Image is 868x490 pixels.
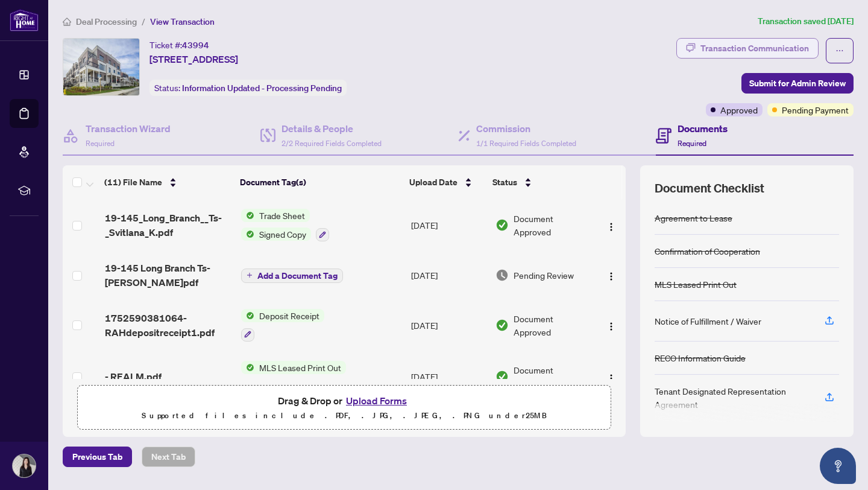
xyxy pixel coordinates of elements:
span: plus [247,272,253,278]
span: Required [678,139,706,148]
span: Required [86,139,115,148]
img: Logo [606,272,616,281]
th: Status [488,165,593,199]
span: Document Approved [514,363,591,390]
span: Approved [720,103,758,116]
th: (11) File Name [99,165,235,199]
img: Status Icon [241,361,254,374]
h4: Transaction Wizard [86,121,171,136]
img: Logo [606,322,616,331]
li: / [142,14,145,28]
span: Trade Sheet [254,209,310,222]
img: Logo [606,374,616,383]
span: Deal Processing [76,16,137,27]
span: Status [492,176,517,189]
div: Status: [149,80,347,96]
span: Pending Review [514,269,574,282]
img: Logo [606,222,616,232]
img: Document Status [495,269,509,282]
button: Status IconDeposit Receipt [241,309,324,342]
span: Submit for Admin Review [749,74,846,93]
h4: Commission [476,121,576,136]
span: Deposit Receipt [254,309,324,322]
span: Document Approved [514,312,591,339]
button: Logo [602,266,621,285]
span: 1752590381064-RAHdepositreceipt1.pdf [105,311,231,340]
button: Add a Document Tag [241,269,343,283]
img: Document Status [495,319,509,332]
img: Status Icon [241,309,254,322]
span: 19-145 Long Branch Ts- [PERSON_NAME]pdf [105,261,231,290]
span: 43994 [182,40,209,51]
button: Status IconTrade SheetStatus IconSigned Copy [241,209,329,241]
td: [DATE] [406,251,491,299]
button: Status IconMLS Leased Print Out [241,361,346,393]
button: Next Tab [142,447,195,467]
span: - REALM.pdf [105,369,162,384]
span: Information Updated - Processing Pending [182,83,342,94]
span: 1/1 Required Fields Completed [476,139,576,148]
span: Document Approved [514,212,591,238]
div: Tenant Designated Representation Agreement [655,384,810,411]
button: Previous Tab [63,447,132,467]
img: Document Status [495,370,509,383]
img: IMG-W12234934_1.jpg [63,39,139,95]
button: Logo [602,316,621,335]
span: Drag & Drop orUpload FormsSupported files include .PDF, .JPG, .JPEG, .PNG under25MB [78,386,611,430]
h4: Documents [678,121,728,136]
span: Previous Tab [72,447,122,466]
td: [DATE] [406,199,491,251]
span: Signed Copy [254,227,311,241]
span: Add a Document Tag [257,272,338,280]
th: Document Tag(s) [235,165,404,199]
button: Transaction Communication [676,38,819,59]
span: 19-145_Long_Branch__Ts-_Svitlana_K.pdf [105,211,231,240]
span: 2/2 Required Fields Completed [281,139,382,148]
span: [STREET_ADDRESS] [149,52,238,66]
span: Document Checklist [655,180,764,197]
button: Logo [602,367,621,386]
button: Logo [602,215,621,235]
div: Ticket #: [149,38,209,52]
img: Status Icon [241,227,254,241]
div: Confirmation of Cooperation [655,244,760,258]
p: Supported files include .PDF, .JPG, .JPEG, .PNG under 25 MB [85,409,603,423]
span: ellipsis [835,46,844,55]
td: [DATE] [406,351,491,403]
span: MLS Leased Print Out [254,361,346,374]
img: Document Status [495,218,509,232]
article: Transaction saved [DATE] [758,14,854,28]
td: [DATE] [406,299,491,351]
span: View Transaction [150,16,215,27]
div: MLS Leased Print Out [655,278,737,291]
div: Agreement to Lease [655,211,732,224]
div: Notice of Fulfillment / Waiver [655,314,761,328]
button: Open asap [820,448,856,484]
span: Pending Payment [782,103,849,116]
span: (11) File Name [104,176,162,189]
button: Upload Forms [342,393,410,409]
span: Drag & Drop or [278,393,410,409]
img: logo [10,9,39,31]
span: Upload Date [409,176,458,189]
img: Profile Icon [13,454,36,477]
div: RECO Information Guide [655,351,746,364]
button: Add a Document Tag [241,267,343,283]
button: Submit for Admin Review [741,73,854,94]
h4: Details & People [281,121,382,136]
div: Transaction Communication [700,39,809,58]
span: home [63,17,71,26]
img: Status Icon [241,209,254,222]
th: Upload Date [404,165,488,199]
